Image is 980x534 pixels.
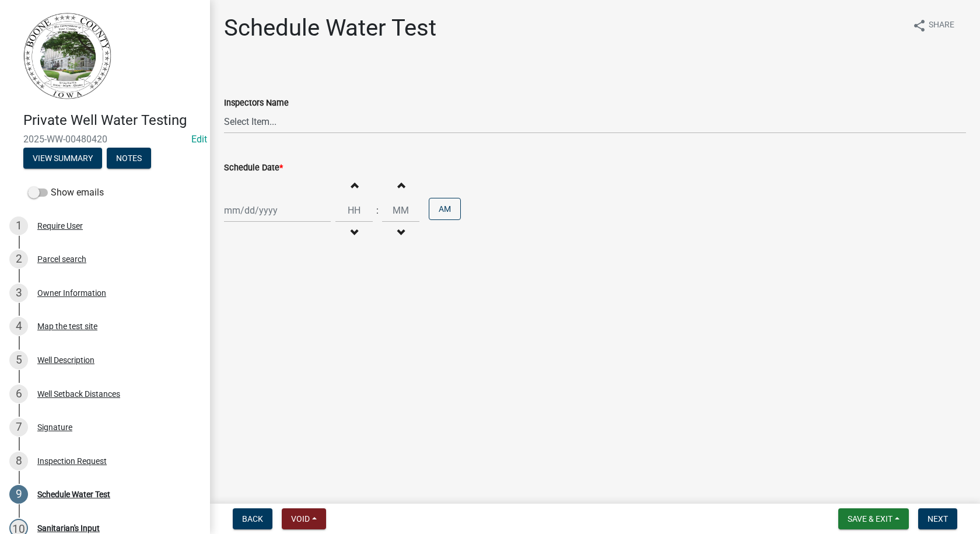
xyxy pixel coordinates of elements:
button: Void [282,508,326,529]
label: Show emails [28,186,104,200]
wm-modal-confirm: Summary [23,154,102,163]
input: Minutes [382,198,419,222]
button: Save & Exit [838,508,909,529]
div: 8 [9,452,28,470]
div: 4 [9,317,28,336]
div: Require User [37,222,83,230]
div: 9 [9,485,28,504]
div: 6 [9,385,28,403]
wm-modal-confirm: Notes [107,154,151,163]
span: 2025-WW-00480420 [23,134,187,145]
label: Schedule Date [224,164,283,172]
label: Inspectors Name [224,99,289,107]
div: Owner Information [37,289,106,297]
span: Next [928,514,948,523]
h1: Schedule Water Test [224,14,436,42]
div: 3 [9,284,28,302]
span: Save & Exit [848,514,892,523]
div: Map the test site [37,322,97,330]
a: Edit [191,134,207,145]
div: 7 [9,418,28,437]
div: Well Setback Distances [37,390,120,398]
div: Parcel search [37,255,86,263]
div: Sanitarian's Input [37,524,100,532]
input: mm/dd/yyyy [224,198,331,222]
div: : [373,204,382,218]
div: Schedule Water Test [37,490,110,498]
div: 2 [9,250,28,268]
h4: Private Well Water Testing [23,112,201,129]
span: Share [929,19,954,33]
button: Next [918,508,957,529]
input: Hours [335,198,373,222]
div: Inspection Request [37,457,107,465]
span: Void [291,514,310,523]
wm-modal-confirm: Edit Application Number [191,134,207,145]
div: 1 [9,217,28,235]
button: AM [429,198,461,220]
span: Back [242,514,263,523]
div: Signature [37,423,72,431]
button: Back [233,508,272,529]
button: View Summary [23,148,102,169]
div: 5 [9,351,28,369]
img: Boone County, Iowa [23,12,112,100]
button: shareShare [903,14,964,37]
div: Well Description [37,356,94,364]
i: share [912,19,926,33]
button: Notes [107,148,151,169]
